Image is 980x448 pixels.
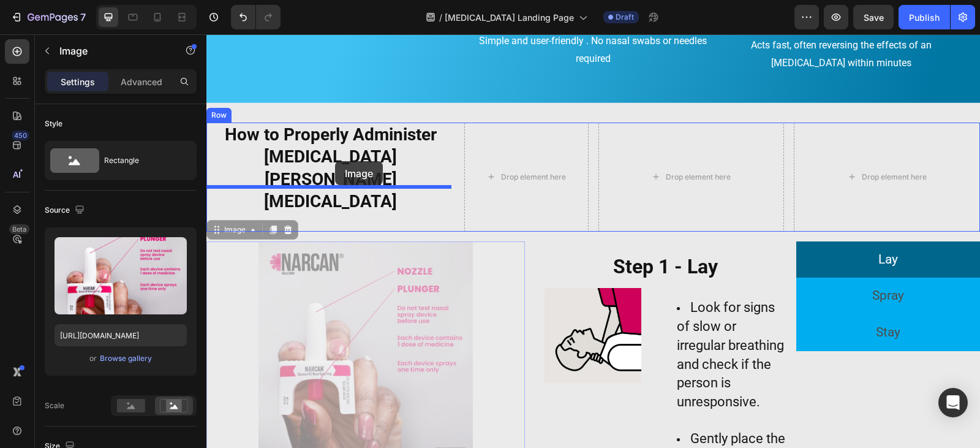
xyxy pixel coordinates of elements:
span: / [439,11,442,24]
div: Scale [45,400,64,411]
p: 7 [80,10,86,25]
div: 450 [12,131,29,140]
div: Open Intercom Messenger [938,388,968,417]
button: Save [853,5,894,29]
span: Save [864,12,884,23]
p: Settings [61,75,95,88]
div: Rectangle [104,146,179,175]
span: Draft [616,12,634,23]
div: Beta [9,224,29,234]
p: Image [59,44,164,58]
iframe: Design area [206,34,980,448]
div: Browse gallery [100,353,152,364]
button: 7 [5,5,91,29]
div: Source [45,202,87,219]
span: [MEDICAL_DATA] Landing Page [445,11,574,24]
span: or [89,351,97,366]
p: Advanced [121,75,162,88]
input: https://example.com/image.jpg [55,324,187,346]
div: Style [45,118,62,129]
img: preview-image [55,237,187,314]
div: Publish [909,11,940,24]
button: Browse gallery [99,352,153,365]
button: Publish [899,5,950,29]
div: Undo/Redo [231,5,281,29]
